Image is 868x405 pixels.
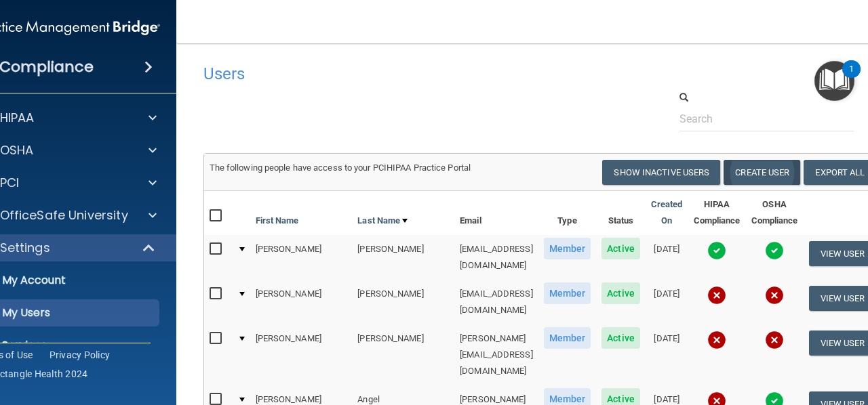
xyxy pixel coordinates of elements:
[352,280,454,324] td: [PERSON_NAME]
[454,191,538,235] th: Email
[646,235,688,280] td: [DATE]
[357,213,408,229] a: Last Name
[596,191,646,235] th: Status
[601,282,640,304] span: Active
[602,160,720,185] button: Show Inactive Users
[688,191,746,235] th: HIPAA Compliance
[250,235,353,280] td: [PERSON_NAME]
[544,238,591,259] span: Member
[454,280,538,324] td: [EMAIL_ADDRESS][DOMAIN_NAME]
[544,327,591,349] span: Member
[601,238,640,259] span: Active
[454,324,538,385] td: [PERSON_NAME][EMAIL_ADDRESS][DOMAIN_NAME]
[203,65,591,83] h4: Users
[651,196,683,229] a: Created On
[250,280,353,324] td: [PERSON_NAME]
[646,280,688,324] td: [DATE]
[765,241,784,260] img: tick.e7d51cea.svg
[707,241,726,260] img: tick.e7d51cea.svg
[849,69,854,87] div: 1
[814,61,854,101] button: Open Resource Center, 1 new notification
[352,324,454,385] td: [PERSON_NAME]
[454,235,538,280] td: [EMAIL_ADDRESS][DOMAIN_NAME]
[256,213,299,229] a: First Name
[746,191,804,235] th: OSHA Compliance
[800,312,852,363] iframe: Drift Widget Chat Controller
[679,106,854,131] input: Search
[707,286,726,305] img: cross.ca9f0e7f.svg
[601,327,640,349] span: Active
[765,286,784,305] img: cross.ca9f0e7f.svg
[210,163,471,173] span: The following people have access to your PCIHIPAA Practice Portal
[352,235,454,280] td: [PERSON_NAME]
[544,282,591,304] span: Member
[724,160,800,185] button: Create User
[707,331,726,349] img: cross.ca9f0e7f.svg
[765,331,784,349] img: cross.ca9f0e7f.svg
[538,191,597,235] th: Type
[646,324,688,385] td: [DATE]
[250,324,353,385] td: [PERSON_NAME]
[50,348,111,362] a: Privacy Policy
